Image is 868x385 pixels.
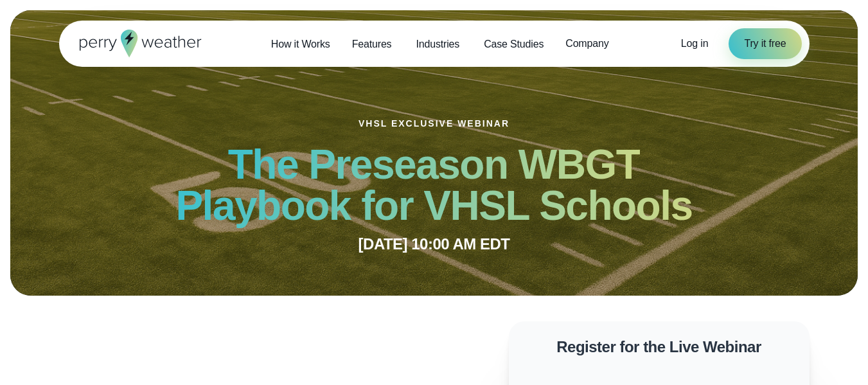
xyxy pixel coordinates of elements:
h1: VHSL Exclusive Webinar [359,118,509,129]
span: Features [352,37,392,52]
a: Log in [681,36,709,51]
span: Log in [681,38,709,49]
span: How it Works [271,37,330,52]
span: Case Studies [484,37,544,52]
strong: Register for the Live Webinar [556,338,761,355]
a: How it Works [260,31,341,57]
a: Try it free [729,28,801,59]
span: Try it free [744,36,786,51]
a: Case Studies [473,31,554,57]
span: Company [565,36,608,51]
strong: The Preseason WBGT Playbook for VHSL Schools [175,141,692,229]
span: Industries [416,37,459,52]
strong: [DATE] 10:00 AM EDT [359,235,510,253]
